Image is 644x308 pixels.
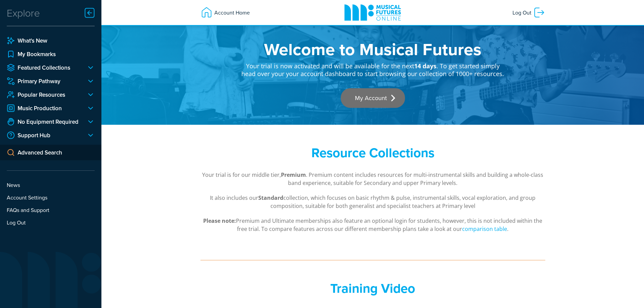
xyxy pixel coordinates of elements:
a: Popular Resources [7,91,81,99]
a: Account Home [197,3,253,22]
a: News [7,181,95,189]
a: Support Hub [7,131,81,139]
strong: 14 days [414,62,436,70]
p: Premium and Ultimate memberships also feature an optional login for students, however, this is no... [200,217,545,233]
a: My Account [341,88,405,108]
h2: Resource Collections [241,145,505,161]
strong: Standard [258,194,283,202]
p: Your trial is now activated and will be available for the next . To get started simply head over ... [241,57,505,78]
h2: Training Video [241,281,505,296]
a: Featured Collections [7,64,81,72]
a: My Bookmarks [7,50,95,58]
span: Account Home [213,6,250,19]
span: Log Out [512,6,533,19]
a: No Equipment Required [7,118,81,126]
a: Log Out [7,218,95,227]
p: Your trial is for our middle tier, . Premium content includes resources for multi-instrumental sk... [200,171,545,187]
div: Explore [7,6,40,20]
a: Primary Pathway [7,77,81,85]
a: Log Out [509,3,549,22]
h1: Welcome to Musical Futures [241,41,505,57]
a: Music Production [7,104,81,112]
strong: Premium [281,171,306,179]
a: comparison table [462,225,507,233]
a: Account Settings [7,193,95,202]
a: FAQs and Support [7,206,95,214]
p: It also includes our collection, which focuses on basic rhythm & pulse, instrumental skills, voca... [200,194,545,210]
strong: Please note: [203,217,236,224]
a: What's New [7,37,95,45]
